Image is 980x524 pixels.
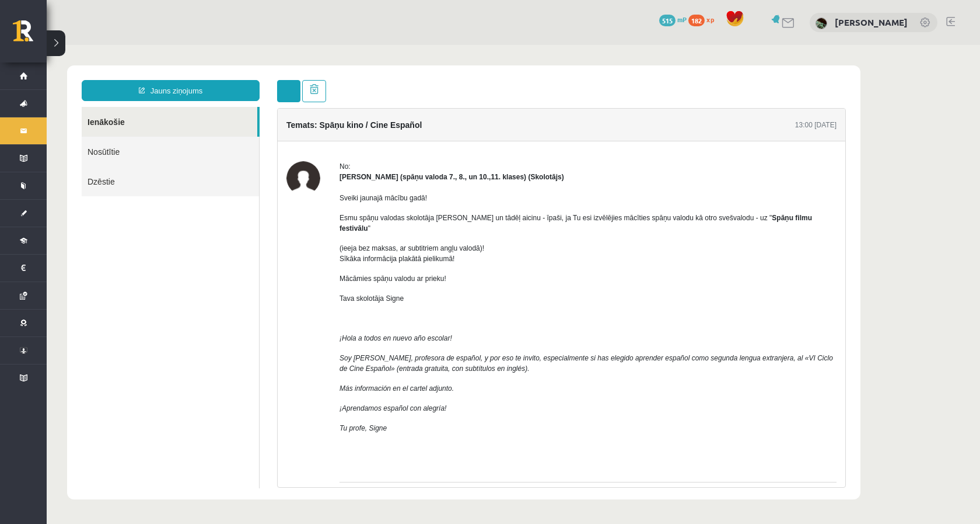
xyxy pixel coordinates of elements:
[706,15,714,24] span: xp
[748,75,790,85] div: 13:00 [DATE]
[688,15,705,26] span: 182
[677,15,687,24] span: mP
[293,116,790,127] div: No:
[293,309,786,328] span: Soy [PERSON_NAME], profesora de español, y por eso te invito, especialmente si has elegido aprend...
[35,122,212,151] a: Dzēstie
[293,359,400,367] span: ¡Aprendamos español con alegría!
[35,92,212,122] a: Nosūtītie
[835,16,908,28] a: [PERSON_NAME]
[293,149,380,157] span: Sveiki jaunajā mācību gadā!
[293,339,407,348] span: Más información en el cartel adjunto.
[293,249,357,258] span: Tava skolotāja Signe
[293,128,517,136] strong: [PERSON_NAME] (spāņu valoda 7., 8., un 10.,11. klases) (Skolotājs)
[240,75,375,85] h4: Temats: Spāņu kino / Cine Español
[13,20,47,50] a: Rīgas 1. Tālmācības vidusskola
[293,289,405,297] span: ¡Hola a todos en nuevo año escolar!
[293,199,437,218] span: (ieeja bez maksas, ar subtitriem angļu valodā)! Sīkāka informācija plakātā pielikumā!
[659,15,675,26] span: 515
[659,15,687,24] a: 515 mP
[35,62,211,92] a: Ienākošie
[293,169,765,188] span: Esmu spāņu valodas skolotāja [PERSON_NAME] un tādēļ aicinu - īpaši, ja Tu esi izvēlējies mācīties...
[688,15,720,24] a: 182 xp
[293,230,400,238] span: Mācāmies spāņu valodu ar prieku!
[240,116,274,150] img: Signe Sirmā (spāņu valoda 7., 8., un 10.,11. klases)
[293,379,340,387] span: Tu profe, Signe
[815,18,827,29] img: Marta Cekula
[35,35,213,56] a: Jauns ziņojums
